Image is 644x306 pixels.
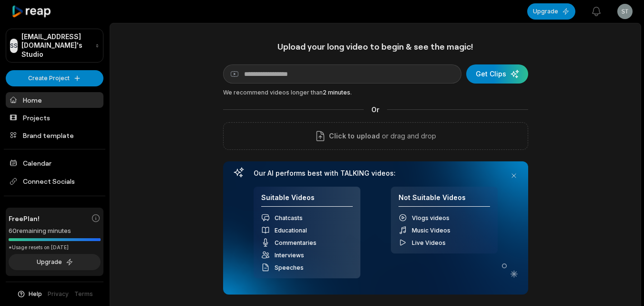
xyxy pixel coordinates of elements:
span: Music Videos [412,227,450,234]
span: Help [29,290,42,298]
span: Speeches [275,264,304,271]
h3: Our AI performs best with TALKING videos: [254,169,498,178]
button: Upgrade [9,254,101,270]
span: Chatcasts [275,214,303,222]
div: 60 remaining minutes [9,226,101,236]
a: Projects [6,110,103,126]
span: Interviews [275,252,304,259]
p: or drag and drop [380,130,436,142]
a: Brand template [6,127,103,143]
span: Commentaries [275,239,317,246]
p: [EMAIL_ADDRESS][DOMAIN_NAME]'s Studio [21,32,92,59]
span: Free Plan! [9,213,40,223]
span: Click to upload [329,130,380,142]
button: Upgrade [527,3,575,20]
span: Connect Socials [6,173,103,190]
a: Privacy [48,290,69,298]
span: 2 minutes [323,89,350,96]
span: Live Videos [412,239,446,246]
a: Terms [74,290,93,298]
span: Educational [275,227,307,234]
span: Or [364,105,387,115]
button: Create Project [6,70,103,86]
button: Help [17,290,42,298]
div: SS [10,39,18,53]
div: We recommend videos longer than . [223,88,528,97]
a: Calendar [6,155,103,171]
button: Get Clips [466,64,528,84]
a: Home [6,92,103,108]
h1: Upload your long video to begin & see the magic! [223,41,528,52]
h4: Not Suitable Videos [399,193,490,207]
div: *Usage resets on [DATE] [9,244,101,251]
span: Vlogs videos [412,214,450,222]
h4: Suitable Videos [261,193,353,207]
